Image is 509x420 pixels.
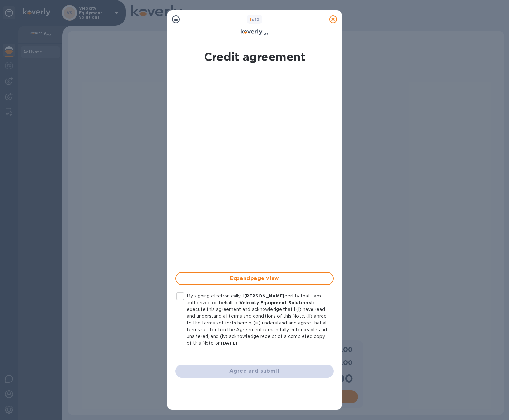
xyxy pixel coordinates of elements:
[239,300,311,305] b: Velocity Equipment Solutions
[204,50,305,64] h1: Credit agreement
[175,272,334,285] button: Expandpage view
[250,17,259,22] b: of 2
[244,293,285,298] b: [PERSON_NAME]
[221,341,237,346] b: [DATE]
[250,17,251,22] span: 1
[181,275,328,282] span: Expand page view
[187,293,329,347] p: By signing electronically, I certify that I am authorized on behalf of to execute this agreement ...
